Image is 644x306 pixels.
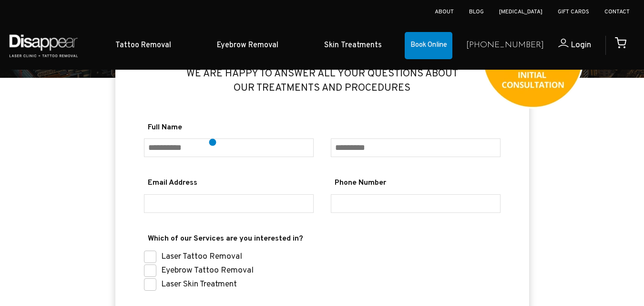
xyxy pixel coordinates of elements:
[405,32,452,60] a: Book Online
[604,8,630,16] a: Contact
[331,194,501,213] input: Phone Number
[331,176,501,190] span: Phone Number
[186,53,458,95] big: We are happy to answer all your questions about our treatments and Procedures
[92,31,194,60] a: Tattoo Removal
[161,279,237,290] label: Laser Skin Treatment
[469,8,484,16] a: Blog
[571,40,591,51] span: Login
[144,121,314,135] span: Full Name
[144,194,314,213] input: Email Address
[144,138,314,157] input: Full Name
[144,176,314,190] span: Email Address
[499,8,542,16] a: [MEDICAL_DATA]
[301,31,405,60] a: Skin Treatments
[161,265,254,276] label: Eyebrow Tattoo Removal
[7,29,80,63] img: Disappear - Laser Clinic and Tattoo Removal Services in Sydney, Australia
[466,39,544,53] a: [PHONE_NUMBER]
[161,251,242,262] label: Laser Tattoo Removal
[194,31,301,60] a: Eyebrow Removal
[435,8,454,16] a: About
[558,8,589,16] a: Gift Cards
[144,232,501,246] span: Which of our Services are you interested in?
[544,39,591,53] a: Login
